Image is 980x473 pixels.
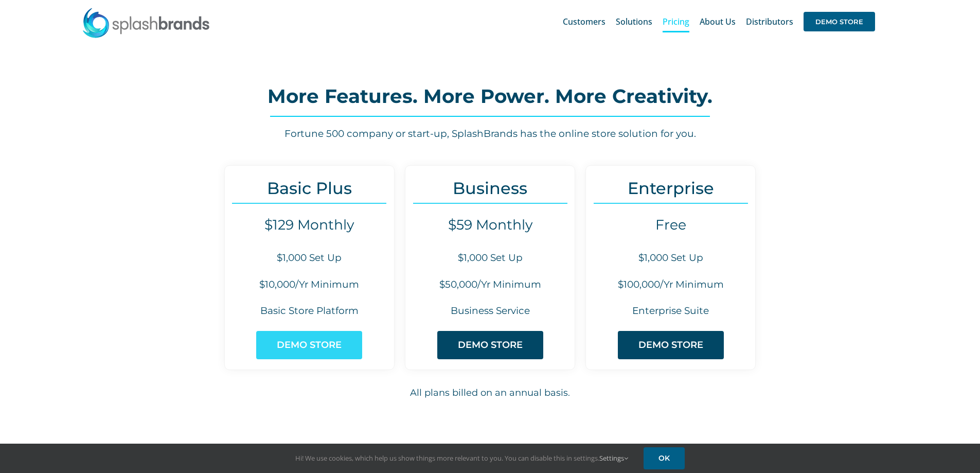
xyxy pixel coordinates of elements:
[563,5,875,38] nav: Main Menu
[663,5,689,38] a: Pricing
[804,12,875,31] span: DEMO STORE
[225,179,394,198] h3: Basic Plus
[616,17,652,26] span: Solutions
[563,5,605,38] a: Customers
[405,251,575,265] h6: $1,000 Set Up
[746,5,793,38] a: Distributors
[82,7,210,38] img: SplashBrands.com Logo
[295,453,628,463] span: Hi! We use cookies, which help us show things more relevant to you. You can disable this in setti...
[405,278,575,292] h6: $50,000/Yr Minimum
[700,17,736,26] span: About Us
[663,17,689,26] span: Pricing
[256,331,362,359] a: DEMO STORE
[644,447,685,469] a: OK
[599,453,628,463] a: Settings
[225,304,394,318] h6: Basic Store Platform
[405,304,575,318] h6: Business Service
[225,278,394,292] h6: $10,000/Yr Minimum
[804,5,875,38] a: DEMO STORE
[586,217,755,233] h4: Free
[458,340,523,351] span: DEMO STORE
[130,127,850,141] h6: Fortune 500 company or start-up, SplashBrands has the online store solution for you.
[405,217,575,233] h4: $59 Monthly
[225,217,394,233] h4: $129 Monthly
[277,340,342,351] span: DEMO STORE
[405,179,575,198] h3: Business
[437,331,543,359] a: DEMO STORE
[586,179,755,198] h3: Enterprise
[586,278,755,292] h6: $100,000/Yr Minimum
[618,331,724,359] a: DEMO STORE
[130,86,850,107] h2: More Features. More Power. More Creativity.
[563,17,605,26] span: Customers
[586,304,755,318] h6: Enterprise Suite
[225,251,394,265] h6: $1,000 Set Up
[586,251,755,265] h6: $1,000 Set Up
[638,340,703,351] span: DEMO STORE
[746,17,793,26] span: Distributors
[130,386,850,400] h6: All plans billed on an annual basis.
